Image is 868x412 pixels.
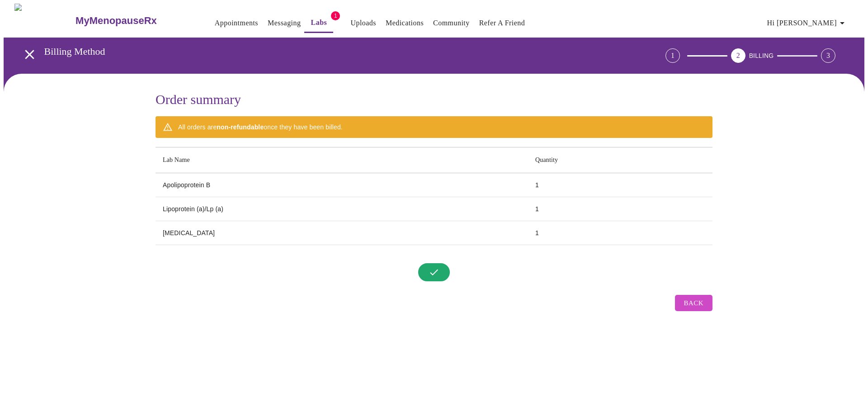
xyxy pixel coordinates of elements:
a: Medications [386,17,424,29]
a: Appointments [215,17,258,29]
h3: MyMenopauseRx [75,15,157,27]
h3: Billing Method [44,46,615,57]
td: Apolipoprotein B [156,173,528,197]
a: Community [433,17,470,29]
h3: Order summary [156,92,712,107]
a: Labs [311,16,327,29]
button: Community [429,14,473,32]
th: Lab Name [156,147,528,173]
td: 1 [528,173,712,197]
div: 1 [665,48,680,63]
div: 2 [731,48,745,63]
strong: non-refundable [217,123,264,131]
td: 1 [528,221,712,245]
button: Labs [304,14,333,33]
a: Uploads [350,17,376,29]
td: [MEDICAL_DATA] [156,221,528,245]
button: Back [675,295,712,311]
button: Appointments [211,14,262,32]
span: Hi [PERSON_NAME] [767,17,848,29]
button: Uploads [347,14,380,32]
a: MyMenopauseRx [75,5,193,37]
button: Messaging [264,14,304,32]
img: MyMenopauseRx Logo [14,4,75,38]
button: Hi [PERSON_NAME] [764,14,851,32]
a: Messaging [268,17,301,29]
span: 1 [331,11,340,20]
th: Quantity [528,147,712,173]
button: open drawer [16,41,43,68]
a: Refer a Friend [479,17,525,29]
button: Medications [382,14,427,32]
td: 1 [528,197,712,221]
span: Back [684,297,703,309]
td: Lipoprotein (a)/Lp (a) [156,197,528,221]
span: BILLING [749,52,774,59]
button: Refer a Friend [476,14,529,32]
div: 3 [821,48,835,63]
div: All orders are once they have been billed. [178,119,343,135]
